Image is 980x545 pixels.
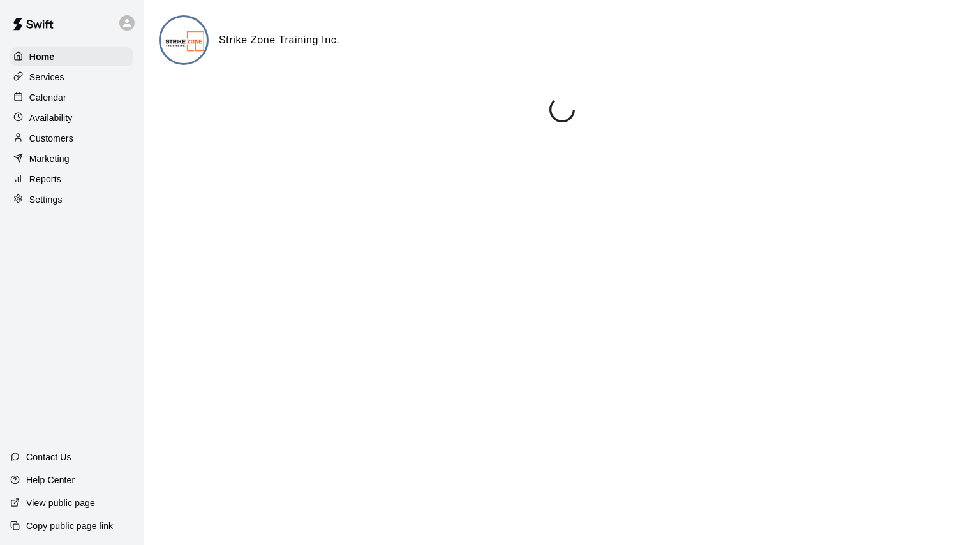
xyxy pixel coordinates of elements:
p: Marketing [29,152,70,165]
p: Services [29,71,64,84]
p: Availability [29,112,73,124]
p: Help Center [26,474,75,486]
p: Home [29,50,55,63]
p: Contact Us [26,451,71,463]
p: Copy public page link [26,520,113,532]
a: Customers [10,129,133,148]
a: Services [10,68,133,87]
a: Calendar [10,88,133,107]
p: Reports [29,173,61,185]
p: View public page [26,497,95,509]
a: Home [10,47,133,66]
p: Customers [29,132,73,145]
p: Settings [29,193,63,206]
a: Reports [10,170,133,189]
h6: Strike Zone Training Inc. [219,32,339,48]
a: Marketing [10,149,133,168]
a: Settings [10,190,133,209]
p: Calendar [29,91,66,104]
img: Strike Zone Training Inc. logo [161,17,209,65]
a: Availability [10,108,133,127]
